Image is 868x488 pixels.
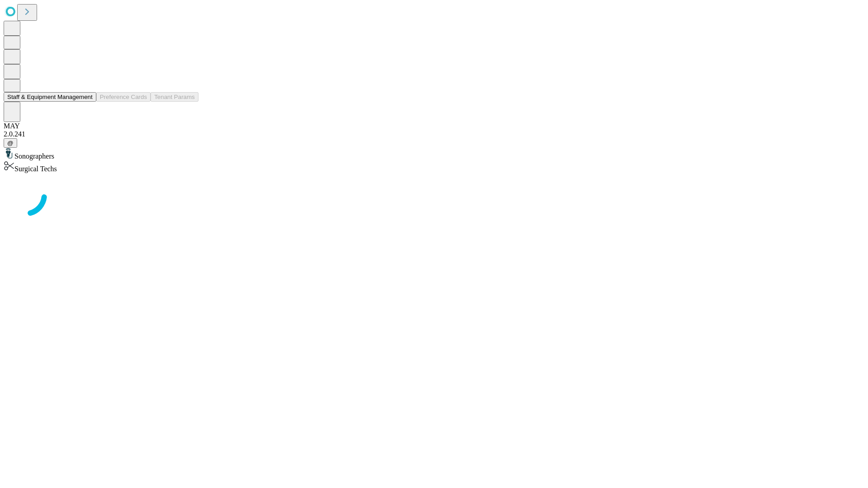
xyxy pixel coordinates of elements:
[4,138,17,148] button: @
[4,160,864,173] div: Surgical Techs
[151,92,198,102] button: Tenant Params
[4,92,96,102] button: Staff & Equipment Management
[7,140,14,146] span: @
[4,148,864,160] div: Sonographers
[4,130,864,138] div: 2.0.241
[96,92,151,102] button: Preference Cards
[4,122,864,130] div: MAY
